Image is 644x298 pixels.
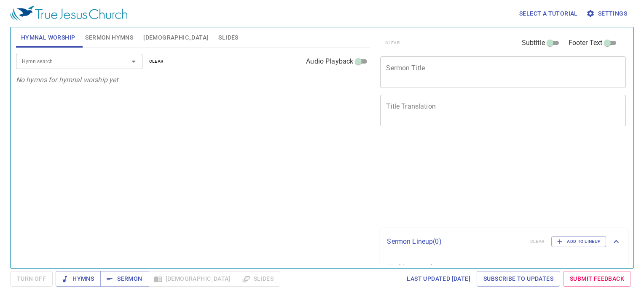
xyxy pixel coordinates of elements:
span: [DEMOGRAPHIC_DATA] [143,32,208,43]
span: Audio Playback [306,56,353,67]
span: Subscribe to Updates [483,274,553,284]
button: clear [144,56,169,67]
span: Hymns [62,274,94,284]
span: Last updated [DATE] [407,274,470,284]
iframe: from-child [377,135,578,224]
button: Sermon [100,271,149,287]
span: Sermon [107,274,142,284]
span: Add to Lineup [557,238,601,245]
a: Submit Feedback [563,271,631,287]
span: Sermon Hymns [85,32,133,43]
img: True Jesus Church [10,6,127,21]
span: Hymnal Worship [21,32,75,43]
div: Sermon Lineup(0)clearAdd to Lineup [380,228,628,255]
i: Nothing saved yet [387,263,442,271]
button: Hymns [56,271,101,287]
a: Subscribe to Updates [477,271,560,287]
span: Submit Feedback [570,274,624,284]
a: Last updated [DATE] [403,271,474,287]
i: No hymns for hymnal worship yet [16,76,118,84]
button: Add to Lineup [551,236,606,247]
span: Footer Text [569,38,603,48]
span: clear [149,58,164,65]
span: Select a tutorial [519,8,578,19]
span: Slides [218,32,238,43]
button: Open [128,56,140,67]
span: Settings [588,8,627,19]
span: Subtitle [522,38,545,48]
p: Sermon Lineup ( 0 ) [387,237,523,247]
button: Settings [585,6,631,21]
button: Select a tutorial [516,6,581,21]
